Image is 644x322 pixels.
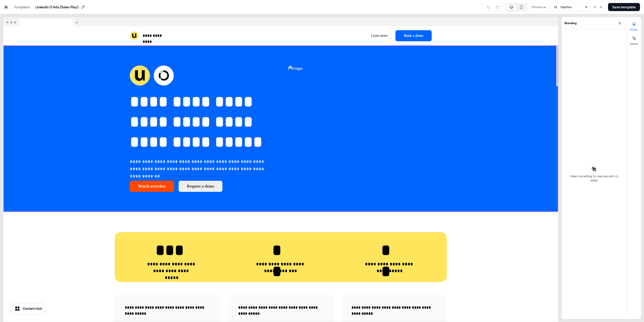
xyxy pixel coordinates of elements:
div: Content Hub [23,306,42,311]
a: Templates [14,5,30,10]
button: Styles [627,20,641,31]
div: Oportun [560,5,572,10]
img: Image [288,65,432,192]
div: Select something to view and edit it’s styles. [569,174,620,182]
button: Learn more [367,31,391,40]
img: Browser topbar [3,17,80,26]
button: Save template [608,3,640,11]
div: Learn moreBook a demo [283,30,432,41]
div: Watch overviewRequest a demo [130,181,274,192]
button: Book a demo [395,30,432,41]
div: / [10,4,12,10]
div: LinkedIn 1:1 Ads (Sales Play) [35,5,78,10]
div: Preview as [532,5,546,10]
button: Request a demo [179,181,222,192]
button: Content Hub [11,303,45,314]
button: Layers [627,34,641,45]
div: / [32,4,33,10]
button: Watch overview [130,181,174,192]
div: Branding [561,17,627,29]
button: Oportun [550,3,590,11]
